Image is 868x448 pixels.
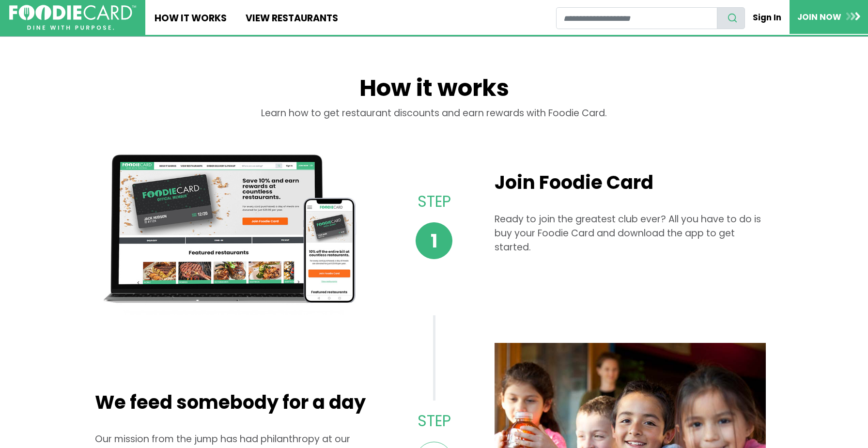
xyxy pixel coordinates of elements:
div: Learn how to get restaurant discounts and earn rewards with Foodie Card. [95,107,773,135]
button: search [717,7,745,29]
h1: How it works [95,74,773,107]
span: 1 [416,222,453,260]
h2: We feed somebody for a day [95,391,366,414]
p: Step [400,190,468,213]
h2: Join Foodie Card [495,171,766,194]
input: restaurant search [556,7,717,29]
p: Ready to join the greatest club ever? All you have to do is buy your Foodie Card and download the... [495,213,766,254]
a: Sign In [745,7,790,28]
img: FoodieCard; Eat, Drink, Save, Donate [9,5,136,31]
p: Step [400,410,468,433]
